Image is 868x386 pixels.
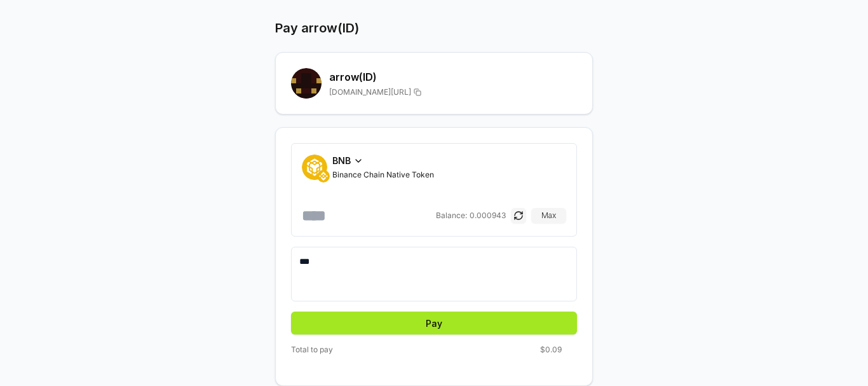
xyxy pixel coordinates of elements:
[317,170,330,183] img: BNB Smart Chain
[291,312,577,334] button: Pay
[332,154,351,167] span: BNB
[332,170,434,180] span: Binance Chain Native Token
[302,155,327,180] img: Binance Chain Native Token
[329,87,411,97] span: [DOMAIN_NAME][URL]
[275,19,359,37] h1: Pay arrow(ID)
[531,208,566,223] button: Max
[436,210,467,221] span: Balance:
[329,69,577,85] h2: arrow (ID)
[470,210,506,221] span: 0.000943
[291,345,333,355] span: Total to pay
[540,345,562,355] span: $0.09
